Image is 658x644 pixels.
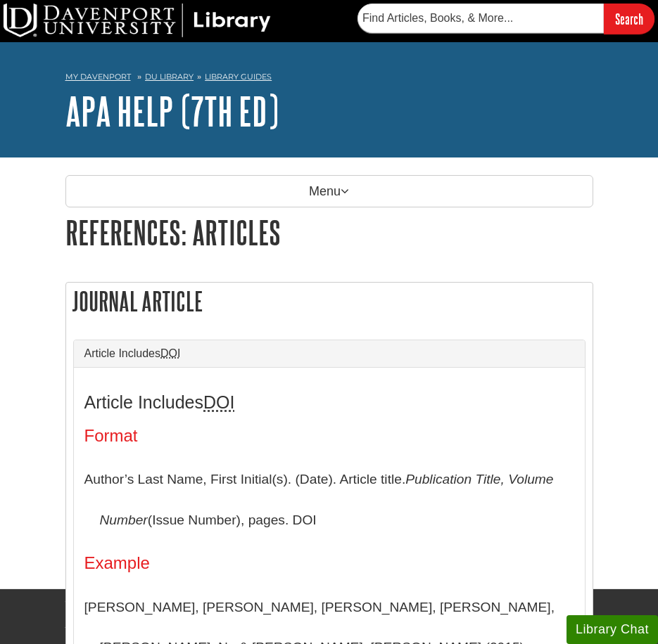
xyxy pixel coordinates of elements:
[205,72,272,82] a: Library Guides
[145,72,194,82] a: DU Library
[65,71,131,83] a: My Davenport
[100,472,554,527] i: Publication Title, Volume Number
[567,615,658,644] button: Library Chat
[65,67,593,90] nav: breadcrumb
[203,392,234,412] abbr: Digital Object Identifier. This is the string of numbers associated with a particular article. No...
[84,392,574,413] h3: Article Includes
[66,283,593,320] h2: Journal Article
[84,554,574,572] h4: Example
[84,347,574,360] a: Article IncludesDOI
[84,427,574,445] h4: Format
[604,4,654,34] input: Search
[358,4,604,33] input: Find Articles, Books, & More...
[4,4,271,37] img: DU Library
[65,214,593,250] h1: References: Articles
[84,459,574,540] p: Author’s Last Name, First Initial(s). (Date). Article title. (Issue Number), pages. DOI
[65,89,279,133] a: APA Help (7th Ed)
[160,347,180,359] abbr: Digital Object Identifier. This is the string of numbers associated with a particular article. No...
[358,4,654,34] form: Searches DU Library's articles, books, and more
[65,175,593,207] p: Menu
